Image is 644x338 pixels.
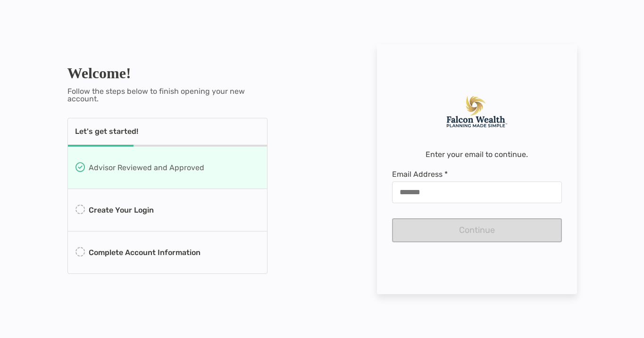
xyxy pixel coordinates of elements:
[67,88,268,103] p: Follow the steps below to finish opening your new account.
[393,188,561,196] input: Email Address *
[89,162,204,173] p: Advisor Reviewed and Approved
[446,96,508,127] img: Company Logo
[89,247,201,258] p: Complete Account Information
[392,170,562,179] span: Email Address *
[75,128,138,135] p: Let's get started!
[67,65,268,82] h1: Welcome!
[426,151,528,158] p: Enter your email to continue.
[89,204,154,216] p: Create Your Login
